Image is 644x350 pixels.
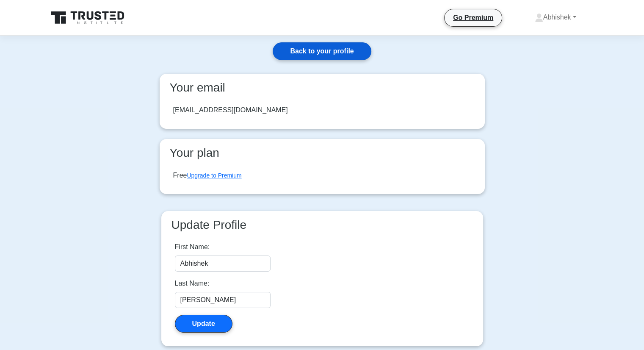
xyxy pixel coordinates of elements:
a: Abhishek [514,9,597,26]
button: Update [175,315,232,333]
h3: Update Profile [168,218,476,232]
h3: Your plan [166,146,478,160]
label: First Name: [175,242,210,252]
a: Go Premium [448,12,498,23]
h3: Your email [166,81,478,95]
div: Free [173,170,242,181]
a: Back to your profile [273,42,371,60]
label: Last Name: [175,278,210,289]
div: [EMAIL_ADDRESS][DOMAIN_NAME] [173,105,288,115]
a: Upgrade to Premium [187,172,241,179]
